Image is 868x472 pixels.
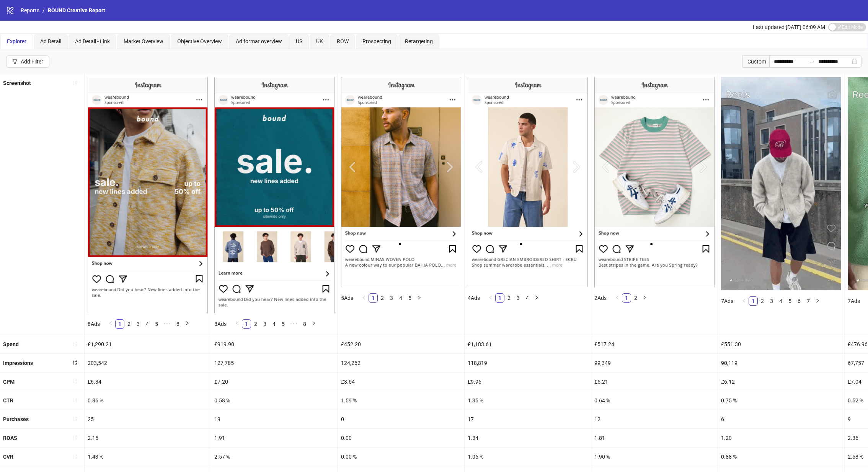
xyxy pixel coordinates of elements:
li: Next Page [183,319,192,329]
b: Impressions [3,360,33,366]
b: Screenshot [3,80,31,86]
b: ROAS [3,435,17,441]
li: 2 [758,296,767,306]
span: swap-right [809,59,815,65]
a: 6 [795,297,803,305]
a: 3 [261,320,269,328]
div: 118,819 [465,354,591,372]
a: 1 [369,294,377,302]
div: £551.30 [718,335,844,353]
li: Previous Page [106,319,115,329]
div: 0.88 % [718,448,844,466]
div: £1,290.21 [85,335,211,353]
span: 7 Ads [848,298,860,304]
div: £1,183.61 [465,335,591,353]
li: 1 [242,319,251,329]
li: 4 [523,293,532,303]
div: 127,785 [211,354,338,372]
li: Next Page [532,293,541,303]
div: 1.91 [211,429,338,447]
img: Screenshot 120226752444340173 [341,77,461,287]
span: BOUND Creative Report [48,7,105,13]
span: sort-descending [72,360,78,365]
div: 1.06 % [465,448,591,466]
li: 2 [251,319,260,329]
span: sort-ascending [72,435,78,440]
a: 4 [396,294,405,302]
a: 7 [804,297,813,305]
li: 3 [260,319,269,329]
li: 2 [631,293,640,303]
span: sort-ascending [72,454,78,459]
span: left [235,321,240,326]
li: 1 [495,293,504,303]
li: 5 [785,296,795,306]
span: sort-ascending [72,80,78,86]
a: 1 [242,320,251,328]
button: right [813,296,822,306]
span: sort-ascending [72,379,78,384]
a: 5 [786,297,794,305]
span: left [742,298,746,303]
span: UK [316,38,323,44]
span: 8 Ads [88,321,100,327]
div: 1.34 [465,429,591,447]
button: right [640,293,649,303]
li: 1 [115,319,124,329]
div: 19 [211,410,338,428]
div: 1.43 % [85,448,211,466]
div: 0.75 % [718,391,844,410]
div: £7.20 [211,373,338,391]
a: 3 [387,294,396,302]
span: 2 Ads [594,295,607,301]
span: Prospecting [362,38,391,44]
b: CVR [3,454,13,460]
span: Objective Overview [177,38,222,44]
li: Previous Page [233,319,242,329]
span: right [417,295,421,300]
img: Screenshot 120227269900040173 [594,77,715,287]
button: right [183,319,192,329]
div: £3.64 [338,373,464,391]
li: 1 [749,296,758,306]
li: Previous Page [359,293,369,303]
button: Add Filter [6,55,49,68]
button: right [414,293,424,303]
span: left [615,295,620,300]
a: 8 [174,320,182,328]
li: 6 [795,296,804,306]
li: 1 [369,293,378,303]
a: 2 [378,294,387,302]
button: left [613,293,622,303]
li: 5 [405,293,414,303]
li: 1 [622,293,631,303]
li: 4 [776,296,785,306]
div: £919.90 [211,335,338,353]
span: Retargeting [405,38,433,44]
img: Screenshot 120226896089610173 [468,77,588,287]
a: 3 [514,294,522,302]
span: sort-ascending [72,397,78,403]
div: 25 [85,410,211,428]
li: 3 [134,319,143,329]
div: 1.90 % [591,448,718,466]
span: 5 Ads [341,295,353,301]
a: 4 [523,294,532,302]
li: 8 [300,319,309,329]
button: right [532,293,541,303]
li: 4 [396,293,405,303]
a: 2 [505,294,513,302]
button: left [233,319,242,329]
span: Ad format overview [236,38,282,44]
div: 0.86 % [85,391,211,410]
a: 4 [143,320,152,328]
span: to [809,59,815,65]
a: 8 [300,320,309,328]
li: 3 [767,296,776,306]
button: left [359,293,369,303]
span: filter [12,59,18,64]
button: right [309,319,318,329]
span: Ad Detail - Link [75,38,110,44]
button: left [486,293,495,303]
